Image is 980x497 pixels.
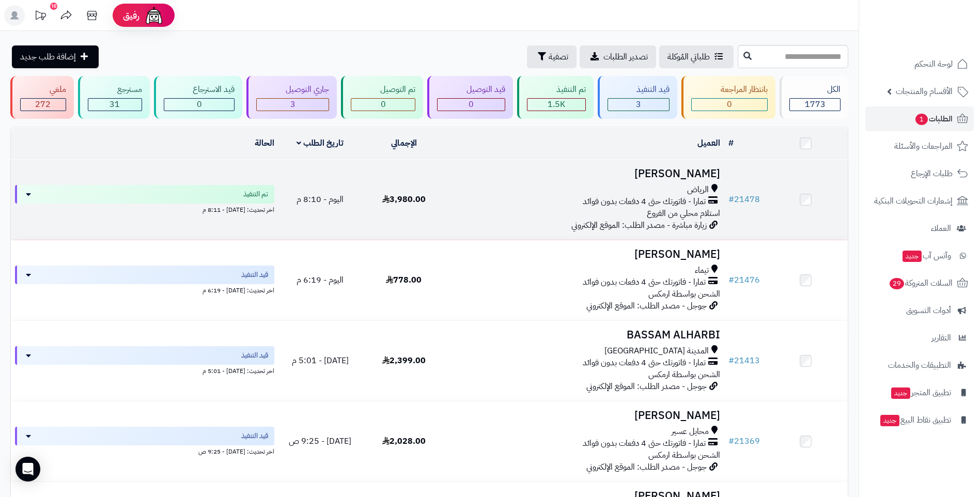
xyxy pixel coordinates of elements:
span: اليوم - 6:19 م [297,274,344,286]
a: التطبيقات والخدمات [865,353,974,378]
a: قيد التوصيل 0 [425,76,515,119]
span: زيارة مباشرة - مصدر الطلب: الموقع الإلكتروني [571,219,707,231]
a: الكل1773 [777,76,850,119]
span: 0 [469,98,474,111]
div: تم التوصيل [351,84,415,96]
span: تصدير الطلبات [603,51,648,63]
span: تمارا - فاتورتك حتى 4 دفعات بدون فوائد [583,196,706,208]
a: العملاء [865,216,974,241]
span: 2,028.00 [382,435,426,447]
span: المراجعات والأسئلة [894,139,953,153]
span: جوجل - مصدر الطلب: الموقع الإلكتروني [586,380,707,393]
h3: [PERSON_NAME] [450,168,720,180]
span: وآتس آب [901,248,951,263]
h3: [PERSON_NAME] [450,410,720,422]
div: 1464 [527,99,585,111]
img: logo-2.png [910,26,970,48]
div: تم التنفيذ [527,84,586,96]
span: 2,399.00 [382,354,426,367]
span: العملاء [931,221,951,236]
div: 3 [608,99,670,111]
div: 0 [164,99,235,111]
a: أدوات التسويق [865,298,974,323]
a: مسترجع 31 [76,76,152,119]
span: التقارير [931,331,951,345]
span: # [728,354,734,367]
span: 3,980.00 [382,193,426,206]
span: قيد التنفيذ [241,431,268,441]
span: 0 [727,98,732,111]
span: # [728,435,734,447]
a: تصدير الطلبات [580,45,656,68]
span: رفيق [123,9,139,22]
span: إضافة طلب جديد [20,51,76,63]
a: تطبيق نقاط البيعجديد [865,408,974,432]
span: [DATE] - 5:01 م [292,354,349,367]
a: المراجعات والأسئلة [865,134,974,159]
div: اخر تحديث: [DATE] - 8:11 م [15,204,274,214]
a: #21478 [728,193,760,206]
span: 778.00 [386,274,422,286]
a: #21476 [728,274,760,286]
div: قيد الاسترجاع [164,84,235,96]
a: السلات المتروكة29 [865,271,974,296]
span: 0 [381,98,386,111]
span: اليوم - 8:10 م [297,193,344,206]
span: المدينة [GEOGRAPHIC_DATA] [604,345,709,357]
a: قيد التنفيذ 3 [596,76,680,119]
div: 10 [50,3,57,10]
span: السلات المتروكة [889,276,953,290]
a: إشعارات التحويلات البنكية [865,189,974,213]
span: 0 [197,98,202,111]
span: طلبات الإرجاع [911,166,953,181]
span: تيماء [695,265,709,276]
a: تطبيق المتجرجديد [865,380,974,405]
span: تصفية [549,51,568,63]
a: #21369 [728,435,760,447]
span: إشعارات التحويلات البنكية [874,194,953,208]
a: طلبات الإرجاع [865,161,974,186]
span: # [728,274,734,286]
span: أدوات التسويق [906,303,951,318]
a: بانتظار المراجعة 0 [679,76,777,119]
span: الشحن بواسطة ارمكس [648,368,720,381]
span: قيد التنفيذ [241,270,268,280]
span: التطبيقات والخدمات [888,358,951,372]
span: 29 [890,278,904,289]
span: 272 [35,98,51,111]
span: 1.5K [548,98,565,111]
span: الطلبات [914,112,953,126]
a: طلباتي المُوكلة [659,45,734,68]
span: تمارا - فاتورتك حتى 4 دفعات بدون فوائد [583,438,706,449]
a: تم التنفيذ 1.5K [515,76,596,119]
a: #21413 [728,354,760,367]
span: جديد [880,415,899,426]
div: جاري التوصيل [256,84,329,96]
a: الإجمالي [391,137,417,149]
img: ai-face.png [144,5,164,26]
div: اخر تحديث: [DATE] - 5:01 م [15,365,274,376]
div: الكل [789,84,841,96]
span: طلباتي المُوكلة [667,51,710,63]
a: تم التوصيل 0 [339,76,425,119]
div: 272 [21,99,66,111]
a: العميل [697,137,720,149]
span: 3 [636,98,641,111]
span: لوحة التحكم [914,57,953,71]
span: تم التنفيذ [243,189,268,199]
a: إضافة طلب جديد [12,45,99,68]
a: تحديثات المنصة [27,5,53,28]
div: 3 [257,99,329,111]
span: جوجل - مصدر الطلب: الموقع الإلكتروني [586,300,707,312]
h3: [PERSON_NAME] [450,248,720,260]
div: مسترجع [88,84,142,96]
div: قيد التوصيل [437,84,505,96]
a: جاري التوصيل 3 [244,76,339,119]
span: [DATE] - 9:25 ص [289,435,351,447]
span: تمارا - فاتورتك حتى 4 دفعات بدون فوائد [583,276,706,288]
div: اخر تحديث: [DATE] - 9:25 ص [15,445,274,456]
div: اخر تحديث: [DATE] - 6:19 م [15,284,274,295]
div: بانتظار المراجعة [691,84,768,96]
span: محايل عسير [672,426,709,438]
span: تطبيق المتجر [890,385,951,400]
